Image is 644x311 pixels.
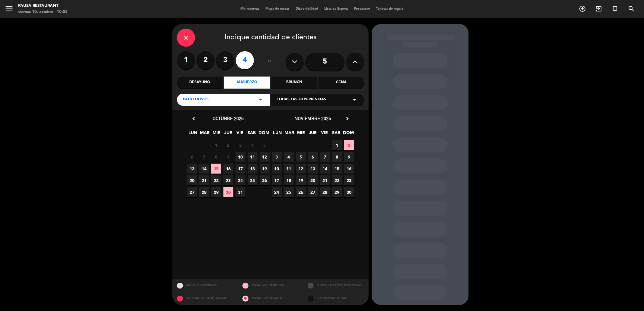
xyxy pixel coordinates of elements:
div: Indique cantidad de clientes [177,29,364,47]
span: VIE [320,129,330,139]
span: 16 [223,164,233,174]
span: 11 [248,152,258,162]
div: MESAS BLOQUEADAS [238,292,303,305]
label: 4 [236,51,254,69]
span: 28 [199,187,209,197]
span: 27 [308,187,318,197]
span: SAB [247,129,257,139]
span: 21 [199,175,209,185]
span: 5 [296,152,306,162]
span: 29 [332,187,342,197]
span: PATIO OLIVOS [183,97,209,103]
span: 2 [223,140,233,150]
span: 19 [260,164,270,174]
span: Tarjetas de regalo [373,7,407,11]
span: DOM [259,129,269,139]
div: viernes 10. octubre - 10:53 [18,9,68,15]
span: 14 [320,164,330,174]
span: 11 [284,164,294,174]
span: 18 [248,164,258,174]
i: arrow_drop_down [351,96,358,103]
span: 6 [187,152,197,162]
span: Todas las experiencias [277,97,326,103]
span: 30 [344,187,354,197]
span: MIE [296,129,306,139]
i: arrow_drop_down [257,96,264,103]
i: menu [5,4,14,13]
div: SOLO MESAS BLOQUEADAS [172,292,238,305]
span: LUN [188,129,198,139]
span: 8 [211,152,221,162]
span: 31 [235,187,245,197]
span: MAR [200,129,210,139]
span: 26 [296,187,306,197]
span: 9 [223,152,233,162]
span: 20 [308,175,318,185]
div: SIN DISPONIBILIDAD [303,292,369,305]
div: MESAS RESTRINGIDAS [238,279,303,292]
span: 4 [248,140,258,150]
span: 14 [199,164,209,174]
span: MAR [284,129,294,139]
span: 6 [308,152,318,162]
span: 22 [332,175,342,185]
div: MESAS DISPONIBLES [172,279,238,292]
span: Mapa de mesas [262,7,293,11]
span: 29 [211,187,221,197]
span: 1 [332,140,342,150]
span: 15 [332,164,342,174]
span: 26 [260,175,270,185]
i: add_circle_outline [579,5,586,12]
div: OTROS TAMAÑOS DIPONIBLES [303,279,369,292]
span: 23 [223,175,233,185]
div: Cena [319,77,364,89]
span: 13 [187,164,197,174]
span: 20 [187,175,197,185]
div: Almuerzo [224,77,270,89]
span: 30 [223,187,233,197]
label: 1 [177,51,195,69]
div: Pausa Restaurant [18,3,68,9]
div: Brunch [271,77,317,89]
span: 12 [260,152,270,162]
span: 25 [284,187,294,197]
label: 3 [216,51,234,69]
i: chevron_left [191,115,197,122]
span: 23 [344,175,354,185]
span: 27 [187,187,197,197]
div: Desayuno [177,77,223,89]
span: 10 [272,164,282,174]
span: MIE [212,129,222,139]
span: 17 [235,164,245,174]
span: 24 [272,187,282,197]
span: 13 [308,164,318,174]
span: JUE [223,129,233,139]
i: chevron_right [344,115,351,122]
span: 1 [211,140,221,150]
span: 5 [260,140,270,150]
span: SAB [332,129,341,139]
span: 24 [235,175,245,185]
span: Disponibilidad [293,7,321,11]
span: 15 [211,164,221,174]
span: 17 [272,175,282,185]
span: 3 [235,140,245,150]
label: 2 [197,51,215,69]
i: exit_to_app [595,5,602,12]
span: 2 [344,140,354,150]
span: VIE [235,129,245,139]
span: noviembre 2025 [295,115,331,121]
span: 28 [320,187,330,197]
span: 3 [272,152,282,162]
span: 4 [284,152,294,162]
span: 7 [199,152,209,162]
span: DOM [343,129,353,139]
span: 19 [296,175,306,185]
span: 21 [320,175,330,185]
i: turned_in_not [611,5,619,12]
i: close [182,34,190,41]
span: 9 [344,152,354,162]
span: LUN [273,129,283,139]
span: 22 [211,175,221,185]
div: ó [260,51,280,72]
